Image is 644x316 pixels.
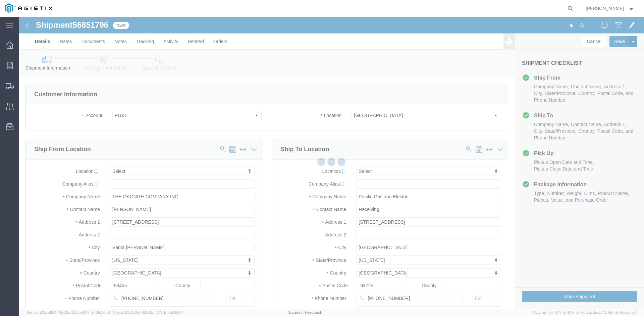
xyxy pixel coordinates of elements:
[533,310,636,315] span: Copyright © [DATE]-[DATE] Agistix Inc., All Rights Reserved
[586,5,624,12] span: Mario Castellanos
[156,310,183,314] span: [DATE] 09:39:01
[83,310,110,314] span: [DATE] 09:50:51
[27,310,110,314] span: Server: 2025.19.0-49328d0a35e
[5,3,52,13] img: logo
[305,310,322,314] a: Feedback
[288,310,305,314] a: Support
[585,4,635,12] button: [PERSON_NAME]
[113,310,183,314] span: Client: 2025.19.0-129fbcf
